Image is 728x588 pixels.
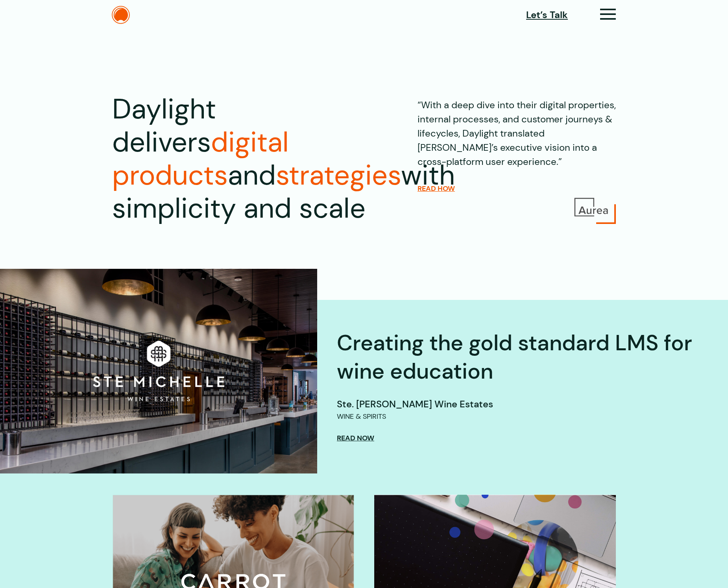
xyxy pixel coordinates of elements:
[112,93,366,225] h1: Daylight delivers and with simplicity and scale
[276,157,401,193] span: strategies
[337,411,386,422] p: Wine & Spirits
[337,434,374,442] a: Read Now
[337,397,697,411] div: Ste. [PERSON_NAME] Wine Estates
[418,184,455,193] a: READ HOW
[112,124,289,193] span: digital products
[418,93,616,169] p: “With a deep dive into their digital properties, internal processes, and customer journeys & life...
[526,8,568,22] a: Let’s Talk
[112,6,130,24] img: The Daylight Studio Logo
[573,196,610,218] img: Aurea Logo
[337,329,697,385] h2: Creating the gold standard LMS for wine education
